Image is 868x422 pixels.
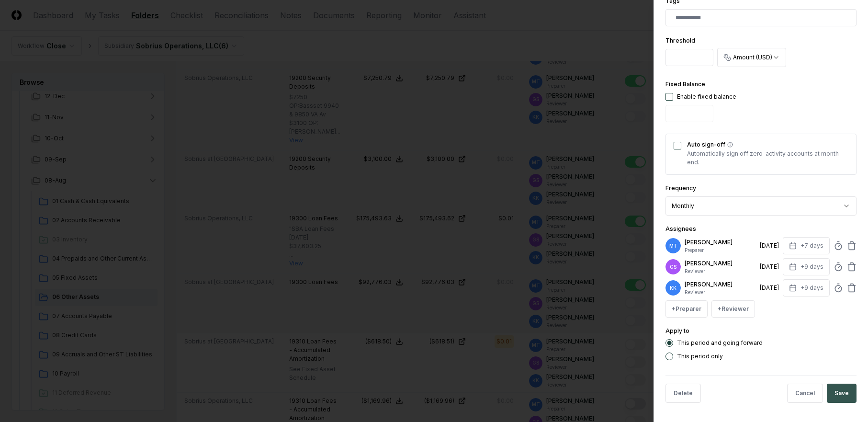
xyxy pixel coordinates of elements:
label: Threshold [665,37,695,44]
span: KK [670,285,676,292]
p: [PERSON_NAME] [685,280,756,289]
div: [DATE] [760,241,779,250]
div: [DATE] [760,284,779,292]
p: [PERSON_NAME] [685,259,756,268]
div: [DATE] [760,262,779,271]
button: +Preparer [665,300,708,318]
button: Auto sign-off [727,142,733,148]
div: Enable fixed balance [677,92,736,101]
label: Frequency [665,184,696,192]
p: Reviewer [685,268,756,275]
button: +9 days [783,258,830,275]
p: Automatically sign off zero-activity accounts at month end. [687,149,848,167]
p: Reviewer [685,289,756,296]
button: Save [827,384,857,403]
p: [PERSON_NAME] [685,238,756,247]
button: +Reviewer [711,300,755,318]
label: Fixed Balance [665,80,705,88]
label: Apply to [665,327,689,334]
button: Cancel [787,384,823,403]
span: GS [670,263,676,271]
span: MT [669,242,677,250]
button: Delete [665,384,701,403]
label: Assignees [665,225,696,232]
label: This period only [677,354,723,359]
button: +9 days [783,279,830,297]
p: Preparer [685,247,756,254]
label: This period and going forward [677,340,763,346]
button: +7 days [783,237,830,254]
label: Auto sign-off [687,142,848,148]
